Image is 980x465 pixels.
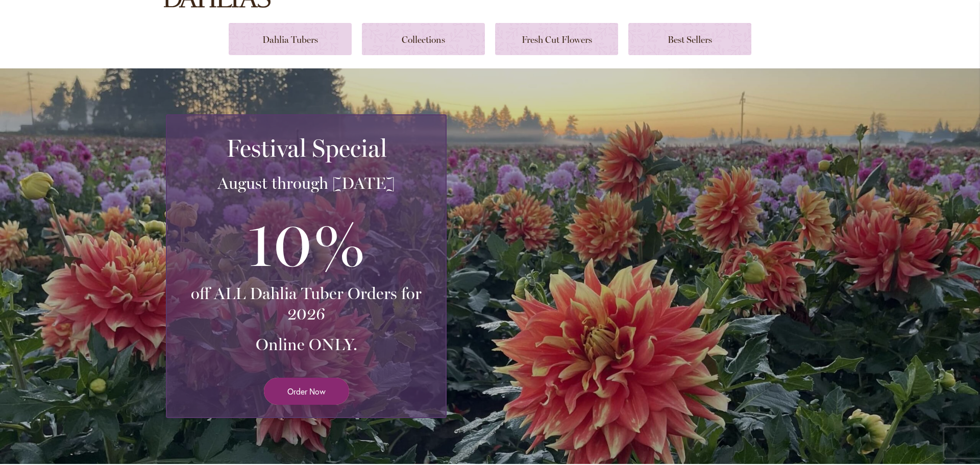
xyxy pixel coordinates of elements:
[179,173,433,193] h3: August through [DATE]
[179,334,433,355] h3: Online ONLY.
[179,283,433,324] h3: off ALL Dahlia Tuber Orders for 2026
[287,385,326,397] span: Order Now
[264,378,349,405] a: Order Now
[179,204,433,283] h3: 10%
[179,134,433,162] h2: Festival Special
